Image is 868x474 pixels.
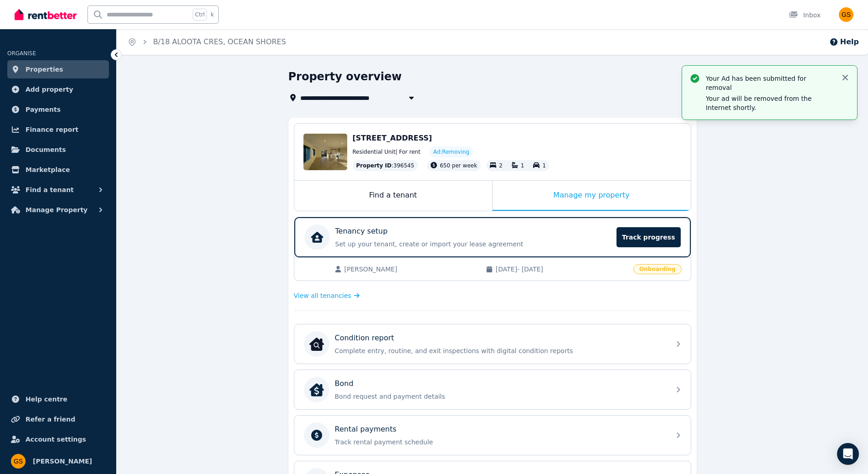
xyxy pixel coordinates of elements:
[335,226,388,237] p: Tenancy setup
[309,337,324,351] img: Condition report
[294,324,691,364] a: Condition reportCondition reportComplete entry, routine, and exit inspections with digital condit...
[26,204,87,215] span: Manage Property
[7,410,109,428] a: Refer a friend
[294,416,691,455] a: Rental paymentsTrack rental payment schedule
[633,264,681,274] span: Onboarding
[26,84,73,95] span: Add property
[542,162,546,169] span: 1
[335,378,354,389] p: Bond
[356,162,392,169] span: Property ID
[294,291,351,300] span: View all tenancies
[7,201,109,219] button: Manage Property
[26,414,75,425] span: Refer a friend
[26,394,67,405] span: Help centre
[335,424,397,435] p: Rental payments
[26,164,70,175] span: Marketplace
[344,265,477,274] span: [PERSON_NAME]
[335,346,665,355] p: Complete entry, routine, and exit inspections with digital condition reports
[521,162,524,169] span: 1
[839,7,853,22] img: GURBHEJ SEKHON
[789,10,821,20] div: Inbox
[11,454,26,469] img: GURBHEJ SEKHON
[353,160,418,171] div: : 396545
[335,240,611,249] p: Set up your tenant, create or import your lease agreement
[26,184,74,195] span: Find a tenant
[7,430,109,448] a: Account settings
[440,162,477,169] span: 650 per week
[153,37,286,46] a: B/18 ALOOTA CRES, OCEAN SHORES
[499,162,503,169] span: 2
[26,144,66,155] span: Documents
[706,94,833,112] p: Your ad will be removed from the Internet shortly.
[26,434,86,445] span: Account settings
[335,392,665,401] p: Bond request and payment details
[117,29,297,55] nav: Breadcrumb
[7,390,109,408] a: Help centre
[294,291,360,300] a: View all tenancies
[335,333,394,344] p: Condition report
[7,141,109,159] a: Documents
[26,64,63,75] span: Properties
[33,456,92,467] span: [PERSON_NAME]
[211,11,214,18] span: k
[288,69,402,84] h1: Property overview
[706,74,833,92] p: Your Ad has been submitted for removal
[353,148,421,156] span: Residential Unit | For rent
[26,104,61,115] span: Payments
[294,181,492,211] div: Find a tenant
[433,148,470,156] span: Ad: Removing
[7,50,36,57] span: ORGANISE
[829,36,859,47] button: Help
[294,217,691,257] a: Tenancy setupSet up your tenant, create or import your lease agreementTrack progress
[496,265,628,274] span: [DATE] - [DATE]
[7,181,109,199] button: Find a tenant
[7,120,109,139] a: Finance report
[7,100,109,119] a: Payments
[353,134,432,142] span: [STREET_ADDRESS]
[335,438,665,447] p: Track rental payment schedule
[193,9,207,21] span: Ctrl
[7,60,109,78] a: Properties
[837,443,859,465] div: Open Intercom Messenger
[616,227,680,247] span: Track progress
[7,161,109,179] a: Marketplace
[309,382,324,397] img: Bond
[294,370,691,409] a: BondBondBond request and payment details
[15,8,77,21] img: RentBetter
[26,124,78,135] span: Finance report
[7,80,109,99] a: Add property
[493,181,691,211] div: Manage my property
